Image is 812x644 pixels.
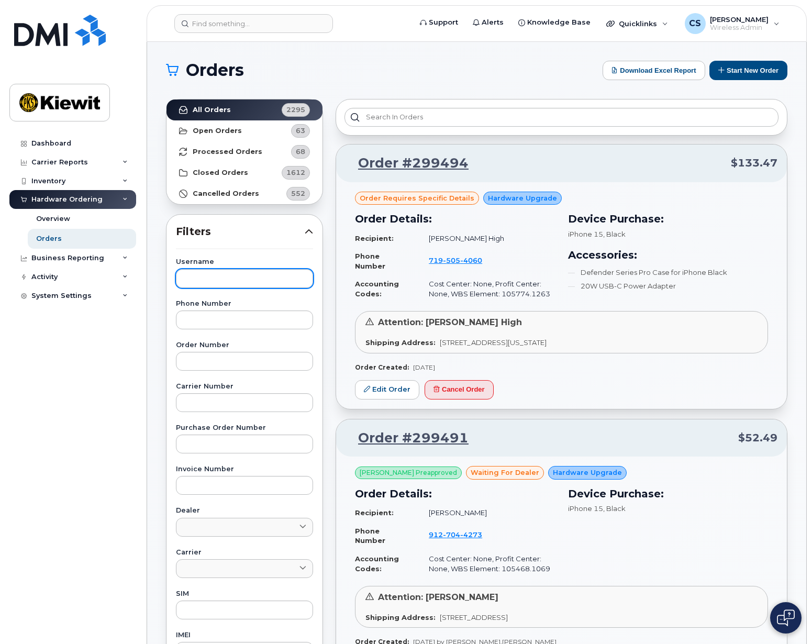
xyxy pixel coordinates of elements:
[460,530,482,539] span: 4273
[603,504,626,513] span: , Black
[365,338,436,347] strong: Shipping Address:
[440,613,508,621] span: [STREET_ADDRESS]
[429,256,482,264] span: 719
[553,468,622,478] span: Hardware Upgrade
[413,363,435,371] span: [DATE]
[344,108,778,127] input: Search in orders
[488,193,557,203] span: Hardware Upgrade
[193,106,231,114] strong: All Orders
[355,211,555,227] h3: Order Details:
[603,230,626,238] span: , Black
[176,383,313,390] label: Carrier Number
[419,550,555,578] td: Cost Center: None, Profit Center: None, WBS Element: 105468.1069
[355,280,399,298] strong: Accounting Codes:
[365,613,436,621] strong: Shipping Address:
[709,61,787,80] button: Start New Order
[429,256,495,264] a: 7195054060
[193,190,259,198] strong: Cancelled Orders
[471,468,539,478] span: waiting for dealer
[176,425,313,431] label: Purchase Order Number
[443,530,460,539] span: 704
[166,99,322,120] a: All Orders2295
[568,230,603,238] span: iPhone 15
[193,127,242,135] strong: Open Orders
[568,247,769,263] h3: Accessories:
[193,148,262,156] strong: Processed Orders
[166,183,322,204] a: Cancelled Orders552
[176,466,313,473] label: Invoice Number
[419,229,555,248] td: [PERSON_NAME] High
[355,527,385,545] strong: Phone Number
[296,126,305,136] span: 63
[443,256,460,264] span: 505
[425,380,494,399] button: Cancel Order
[355,252,385,270] strong: Phone Number
[355,234,394,242] strong: Recipient:
[568,486,769,502] h3: Device Purchase:
[568,268,769,277] li: Defender Series Pro Case for iPhone Black
[166,141,322,162] a: Processed Orders68
[360,468,457,478] span: [PERSON_NAME] Preapproved
[777,609,795,626] img: Open chat
[738,430,777,446] span: $52.49
[286,105,305,115] span: 2295
[286,168,305,177] span: 1612
[731,156,777,171] span: $133.47
[346,154,469,173] a: Order #299494
[440,338,547,347] span: [STREET_ADDRESS][US_STATE]
[176,507,313,514] label: Dealer
[568,211,769,227] h3: Device Purchase:
[419,275,555,303] td: Cost Center: None, Profit Center: None, WBS Element: 105774.1263
[419,504,555,522] td: [PERSON_NAME]
[176,259,313,265] label: Username
[166,162,322,183] a: Closed Orders1612
[176,591,313,597] label: SIM
[568,281,769,291] li: 20W USB-C Power Adapter
[378,592,498,602] span: Attention: [PERSON_NAME]
[291,188,305,198] span: 552
[355,486,555,502] h3: Order Details:
[355,508,394,517] strong: Recipient:
[176,632,313,639] label: IMEI
[355,554,399,573] strong: Accounting Codes:
[355,363,409,371] strong: Order Created:
[429,530,482,539] span: 912
[296,147,305,157] span: 68
[193,169,248,177] strong: Closed Orders
[568,504,603,513] span: iPhone 15
[176,342,313,349] label: Order Number
[460,256,482,264] span: 4060
[166,120,322,141] a: Open Orders63
[176,224,305,239] span: Filters
[176,301,313,307] label: Phone Number
[429,530,495,539] a: 9127044273
[186,62,244,78] span: Orders
[603,61,705,80] button: Download Excel Report
[378,317,522,327] span: Attention: [PERSON_NAME] High
[176,549,313,556] label: Carrier
[360,193,474,203] span: Order requires Specific details
[355,380,419,399] a: Edit Order
[346,429,469,448] a: Order #299491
